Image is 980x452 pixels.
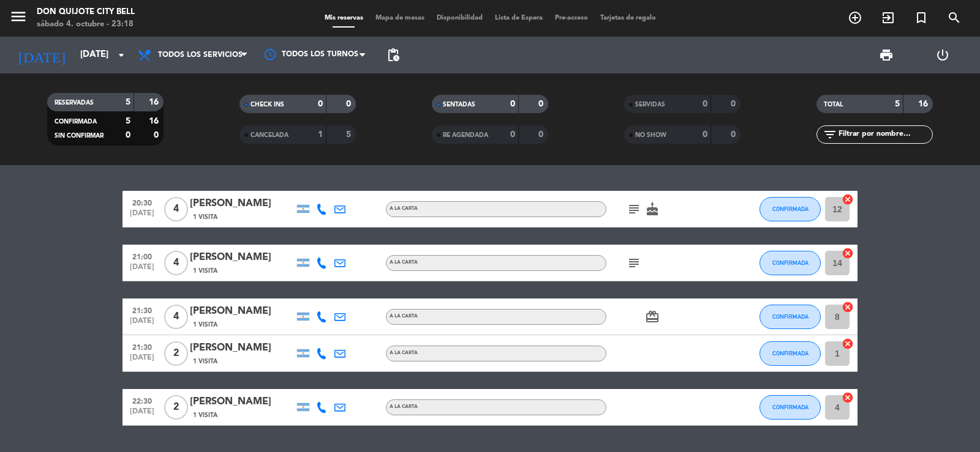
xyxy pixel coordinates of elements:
div: [PERSON_NAME] [190,340,294,356]
span: 1 Visita [193,410,217,420]
strong: 0 [731,100,738,108]
button: CONFIRMADA [759,197,821,221]
span: 4 [164,251,188,275]
span: SIN CONFIRMAR [55,133,104,139]
strong: 5 [895,100,900,108]
div: LOG OUT [914,37,971,73]
span: Lista de Espera [489,15,549,21]
span: 2 [164,341,188,366]
i: menu [9,7,28,26]
span: Disponibilidad [431,15,489,21]
span: Pre-acceso [549,15,594,21]
strong: 16 [149,98,161,106]
span: A LA CARTA [390,314,418,319]
span: CONFIRMADA [55,119,97,125]
span: 20:30 [127,195,157,209]
strong: 0 [510,130,515,139]
strong: 0 [510,100,515,108]
button: CONFIRMADA [759,251,821,275]
span: 2 [164,395,188,420]
span: 1 Visita [193,320,217,330]
span: 1 Visita [193,266,217,276]
div: [PERSON_NAME] [190,250,294,265]
i: exit_to_app [881,10,895,25]
i: arrow_drop_down [114,48,129,62]
i: cancel [842,247,854,259]
button: CONFIRMADA [759,305,821,329]
div: [PERSON_NAME] [190,394,294,410]
i: cancel [842,338,854,350]
strong: 0 [731,130,738,139]
span: SERVIDAS [635,102,665,108]
i: filter_list [823,127,837,142]
span: SENTADAS [443,102,475,108]
strong: 1 [318,130,323,139]
strong: 5 [126,117,130,125]
strong: 0 [318,100,323,108]
span: Tarjetas de regalo [594,15,662,21]
span: CONFIRMADA [772,259,809,266]
span: CONFIRMADA [772,350,809,357]
strong: 0 [154,131,161,139]
strong: 0 [538,100,546,108]
span: 1 Visita [193,212,217,222]
span: CONFIRMADA [772,313,809,320]
span: 21:30 [127,303,157,317]
button: CONFIRMADA [759,395,821,420]
span: A LA CARTA [390,206,418,211]
span: 1 Visita [193,357,217,366]
span: print [879,48,894,62]
span: A LA CARTA [390,404,418,409]
strong: 0 [538,130,546,139]
strong: 0 [126,131,130,139]
i: search [947,10,962,25]
span: [DATE] [127,209,157,223]
i: cancel [842,193,854,206]
span: pending_actions [386,48,401,62]
div: sábado 4. octubre - 23:18 [37,18,135,31]
span: [DATE] [127,407,157,421]
i: cancel [842,301,854,313]
span: CANCELADA [251,132,288,138]
span: A LA CARTA [390,350,418,355]
span: TOTAL [824,102,843,108]
strong: 0 [703,130,707,139]
span: 4 [164,197,188,221]
button: menu [9,7,28,30]
span: CONFIRMADA [772,206,809,212]
i: subject [627,202,641,217]
span: Mis reservas [318,15,369,21]
i: cancel [842,391,854,404]
span: 21:30 [127,339,157,354]
span: A LA CARTA [390,260,418,265]
div: [PERSON_NAME] [190,303,294,319]
strong: 16 [149,117,161,125]
span: RESERVADAS [55,100,94,106]
i: turned_in_not [914,10,929,25]
span: Mapa de mesas [369,15,431,21]
button: CONFIRMADA [759,341,821,366]
i: cake [645,202,660,217]
i: [DATE] [9,42,74,69]
strong: 5 [126,98,130,106]
strong: 16 [918,100,930,108]
div: Don Quijote City Bell [37,6,135,18]
span: [DATE] [127,354,157,368]
span: CONFIRMADA [772,404,809,410]
i: card_giftcard [645,309,660,324]
span: [DATE] [127,263,157,277]
input: Filtrar por nombre... [837,128,932,141]
span: 4 [164,305,188,329]
strong: 5 [346,130,353,139]
i: power_settings_new [935,48,950,62]
div: [PERSON_NAME] [190,196,294,212]
span: RE AGENDADA [443,132,488,138]
span: 21:00 [127,249,157,263]
span: NO SHOW [635,132,666,138]
span: [DATE] [127,317,157,331]
strong: 0 [703,100,707,108]
i: subject [627,256,641,270]
i: add_circle_outline [848,10,862,25]
span: Todos los servicios [158,51,243,59]
span: CHECK INS [251,102,284,108]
